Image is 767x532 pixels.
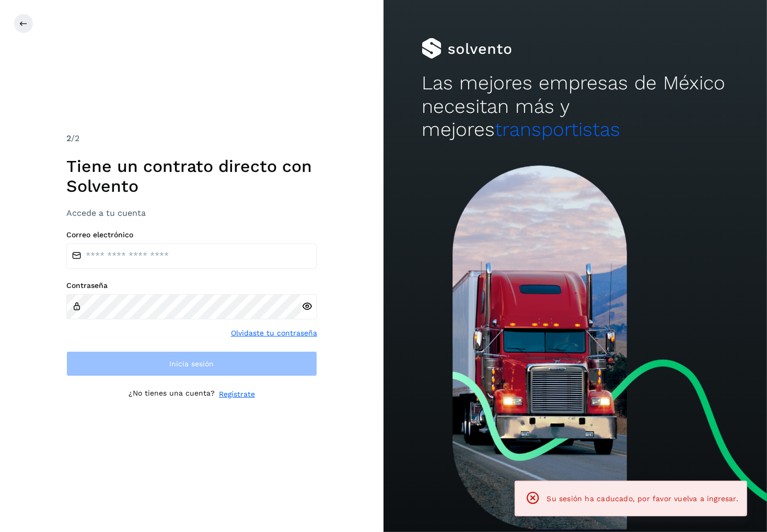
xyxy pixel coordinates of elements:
span: Su sesión ha caducado, por favor vuelva a ingresar. [547,494,738,503]
h1: Tiene un contrato directo con Solvento [66,156,317,196]
h2: Las mejores empresas de México necesitan más y mejores [422,72,728,141]
h3: Accede a tu cuenta [66,208,317,218]
a: Olvidaste tu contraseña [231,328,317,339]
span: transportistas [495,118,620,141]
span: Inicia sesión [170,360,214,367]
label: Contraseña [66,281,317,290]
p: ¿No tienes una cuenta? [129,389,215,400]
span: 2 [66,133,71,143]
a: Regístrate [219,389,255,400]
button: Inicia sesión [66,351,317,376]
div: /2 [66,132,317,145]
label: Correo electrónico [66,230,317,239]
